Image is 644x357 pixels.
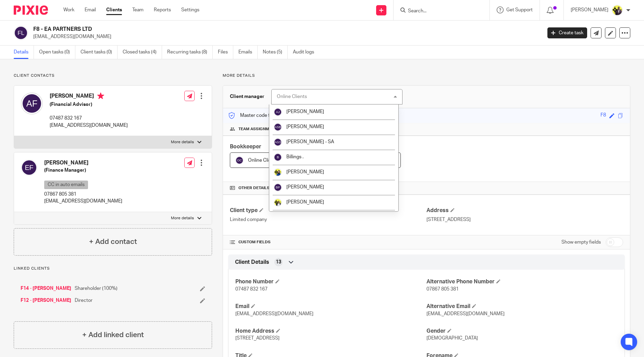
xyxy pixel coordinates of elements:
[277,94,307,99] div: Online Clients
[235,328,426,335] h4: Home Address
[561,239,601,246] label: Show empty fields
[547,27,587,38] a: Create task
[426,207,623,214] h4: Address
[218,46,233,59] a: Files
[286,170,324,174] span: [PERSON_NAME]
[21,93,43,114] img: svg%3E
[426,278,618,285] h4: Alternative Phone Number
[14,5,48,15] img: Pixie
[274,183,282,192] img: svg%3E
[154,7,171,13] a: Reports
[85,7,96,13] a: Email
[14,266,212,271] p: Linked clients
[106,7,122,13] a: Clients
[600,112,606,120] div: F8
[14,46,34,59] a: Details
[39,46,75,59] a: Open tasks (0)
[33,26,436,33] h2: F8 - EA PARTNERS LTD
[14,73,212,78] p: Client contacts
[274,198,282,207] img: Carine-Starbridge.jpg
[426,303,618,310] h4: Alternative Email
[286,185,324,189] span: [PERSON_NAME]
[235,259,269,266] span: Client Details
[50,101,128,108] h5: (Financial Advisor)
[89,236,137,247] h4: + Add contact
[21,285,71,292] a: F14 - [PERSON_NAME]
[274,153,282,161] img: svg%3E
[14,26,28,40] img: svg%3E
[426,328,618,335] h4: Gender
[235,336,280,341] span: [STREET_ADDRESS]
[181,7,199,13] a: Settings
[223,73,630,78] p: More details
[235,156,244,164] img: svg%3E
[132,7,144,13] a: Team
[50,115,128,122] p: 07487 832 167
[44,181,88,189] p: CC in auto emails
[123,46,162,59] a: Closed tasks (4)
[571,7,608,13] p: [PERSON_NAME]
[426,287,459,292] span: 07867 805 381
[33,33,537,40] p: [EMAIL_ADDRESS][DOMAIN_NAME]
[50,122,128,129] p: [EMAIL_ADDRESS][DOMAIN_NAME]
[44,167,122,174] h5: (Finance Manager)
[235,287,268,292] span: 07487 832 167
[426,311,505,316] span: [EMAIL_ADDRESS][DOMAIN_NAME]
[80,46,117,59] a: Client tasks (0)
[248,158,278,163] span: Online Clients
[21,159,37,176] img: svg%3E
[612,5,623,16] img: Yemi-Starbridge.jpg
[44,191,122,198] p: 07867 805 381
[97,93,104,99] i: Primary
[230,207,426,214] h4: Client type
[230,93,264,100] h3: Client manager
[75,285,117,292] span: Shareholder (100%)
[286,139,334,144] span: [PERSON_NAME] - SA
[286,155,304,159] span: Billings .
[426,216,623,223] p: [STREET_ADDRESS]
[235,311,313,316] span: [EMAIL_ADDRESS][DOMAIN_NAME]
[274,123,282,131] img: svg%3E
[171,216,194,221] p: More details
[235,278,426,285] h4: Phone Number
[263,46,288,59] a: Notes (5)
[426,336,478,341] span: [DEMOGRAPHIC_DATA]
[274,138,282,146] img: svg%3E
[63,7,74,13] a: Work
[238,126,279,132] span: Team assignments
[407,8,469,14] input: Search
[171,139,194,145] p: More details
[230,144,261,149] span: Bookkeeper
[235,303,426,310] h4: Email
[44,198,122,205] p: [EMAIL_ADDRESS][DOMAIN_NAME]
[274,168,282,176] img: Bobo-Starbridge%201.jpg
[286,109,324,114] span: [PERSON_NAME]
[286,200,324,205] span: [PERSON_NAME]
[82,330,144,340] h4: + Add linked client
[50,93,128,101] h4: [PERSON_NAME]
[230,216,426,223] p: Limited company
[228,112,346,119] p: Master code for secure communications and files
[274,108,282,116] img: svg%3E
[75,297,92,304] span: Director
[286,124,324,129] span: [PERSON_NAME]
[167,46,213,59] a: Recurring tasks (8)
[238,46,258,59] a: Emails
[506,8,533,12] span: Get Support
[293,46,319,59] a: Audit logs
[276,259,281,266] span: 13
[21,297,71,304] a: F12 - [PERSON_NAME]
[238,185,270,191] span: Other details
[44,159,122,167] h4: [PERSON_NAME]
[230,239,426,245] h4: CUSTOM FIELDS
